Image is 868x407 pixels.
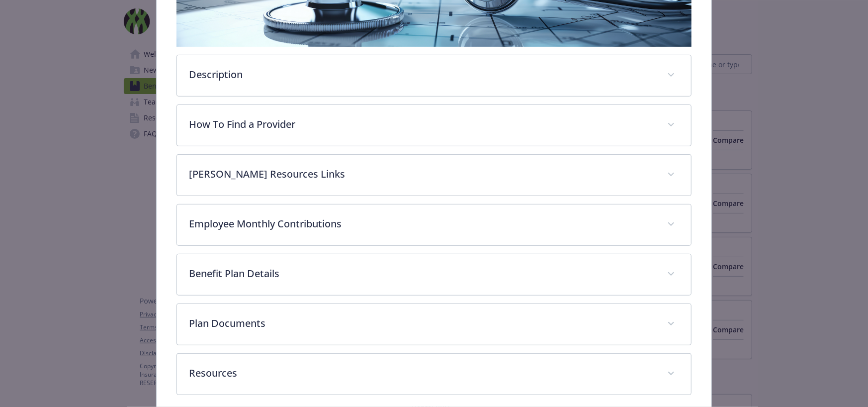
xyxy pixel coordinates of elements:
[189,216,655,231] p: Employee Monthly Contributions
[177,155,691,196] div: [PERSON_NAME] Resources Links
[177,254,691,295] div: Benefit Plan Details
[189,117,655,132] p: How To Find a Provider
[177,55,691,96] div: Description
[189,366,655,381] p: Resources
[189,316,655,331] p: Plan Documents
[177,354,691,395] div: Resources
[177,105,691,146] div: How To Find a Provider
[189,167,655,182] p: [PERSON_NAME] Resources Links
[189,67,655,82] p: Description
[177,304,691,345] div: Plan Documents
[189,266,655,281] p: Benefit Plan Details
[177,204,691,245] div: Employee Monthly Contributions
